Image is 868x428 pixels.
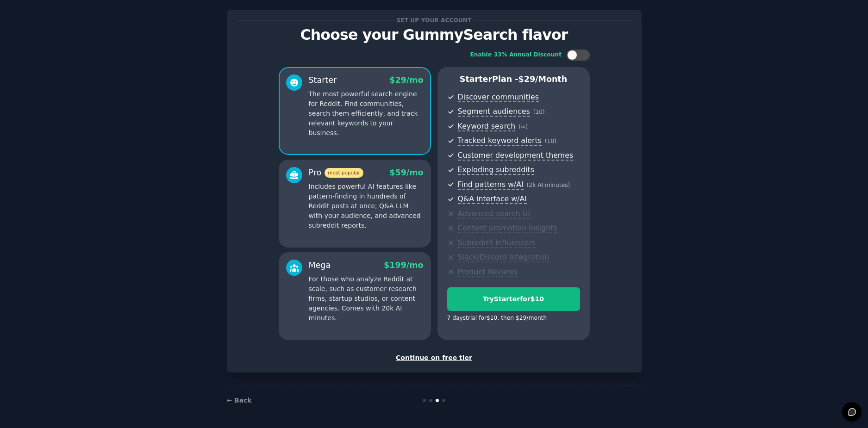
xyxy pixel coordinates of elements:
span: $ 29 /month [518,74,568,84]
p: Choose your GummySearch flavor [237,27,632,43]
span: ( 10 ) [545,138,556,144]
span: Q&A interface w/AI [458,194,527,204]
span: Segment audiences [458,107,530,117]
span: ( ∞ ) [518,124,528,130]
span: Keyword search [458,122,516,131]
p: For those who analyze Reddit at scale, such as customer research firms, startup studios, or conte... [309,274,424,323]
span: Advanced search UI [458,209,530,219]
div: Starter [309,74,337,86]
span: Tracked keyword alerts [458,136,542,146]
span: Discover communities [458,93,539,102]
span: Content promotion insights [458,223,557,233]
div: Mega [309,260,331,271]
span: Subreddit influencers [458,238,536,248]
div: Continue on free tier [237,353,632,363]
p: The most powerful search engine for Reddit. Find communities, search them efficiently, and track ... [309,89,424,138]
span: $ 199 /mo [384,261,423,270]
div: Try Starter for $10 [448,294,580,304]
div: 7 days trial for $10 , then $ 29 /month [447,314,547,323]
p: Starter Plan - [447,74,580,85]
span: Find patterns w/AI [458,180,524,190]
p: Includes powerful AI features like pattern-finding in hundreds of Reddit posts at once, Q&A LLM w... [309,182,424,230]
span: Product Reviews [458,267,518,277]
span: $ 59 /mo [389,168,423,177]
span: Slack/Discord integration [458,253,550,262]
div: Pro [309,167,363,179]
span: ( 10 ) [533,109,545,115]
span: Exploding subreddits [458,165,534,175]
span: Customer development themes [458,151,574,161]
span: Set up your account [395,15,473,25]
span: most popular [325,168,363,178]
span: ( 2k AI minutes ) [527,182,570,188]
a: ← Back [227,397,252,404]
button: TryStarterfor$10 [447,287,580,311]
div: Enable 33% Annual Discount [470,51,562,59]
span: $ 29 /mo [389,75,423,85]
